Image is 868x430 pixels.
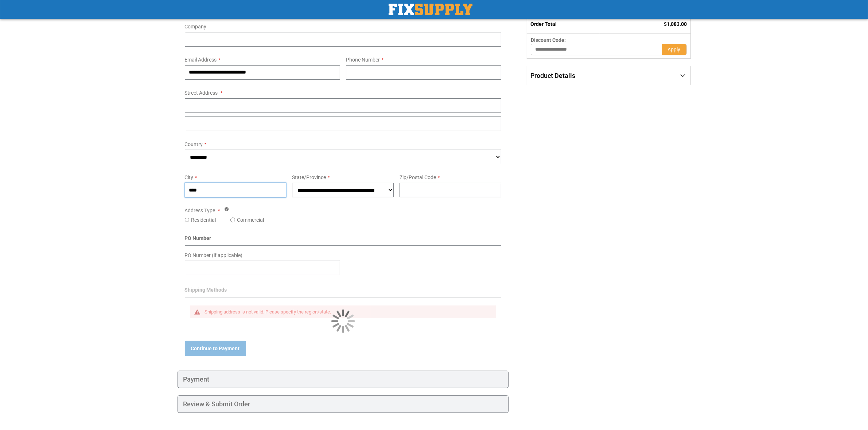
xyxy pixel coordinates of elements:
[185,57,217,63] span: Email Address
[178,395,509,413] div: Review & Submit Order
[185,208,215,213] span: Address Type
[389,4,472,15] img: Fix Industrial Supply
[185,234,502,246] div: PO Number
[185,24,207,29] span: Company
[185,252,243,258] span: PO Number (if applicable)
[237,216,264,224] label: Commercial
[662,44,687,55] button: Apply
[191,216,216,224] label: Residential
[400,174,436,180] span: Zip/Postal Code
[389,4,472,15] a: store logo
[668,47,681,52] span: Apply
[331,309,355,333] img: Loading...
[346,57,380,63] span: Phone Number
[530,72,575,79] span: Product Details
[664,21,687,27] span: $1,083.00
[185,90,218,96] span: Street Address
[185,174,194,180] span: City
[530,21,557,27] strong: Order Total
[531,37,566,43] span: Discount Code:
[185,141,203,147] span: Country
[292,174,326,180] span: State/Province
[178,371,509,388] div: Payment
